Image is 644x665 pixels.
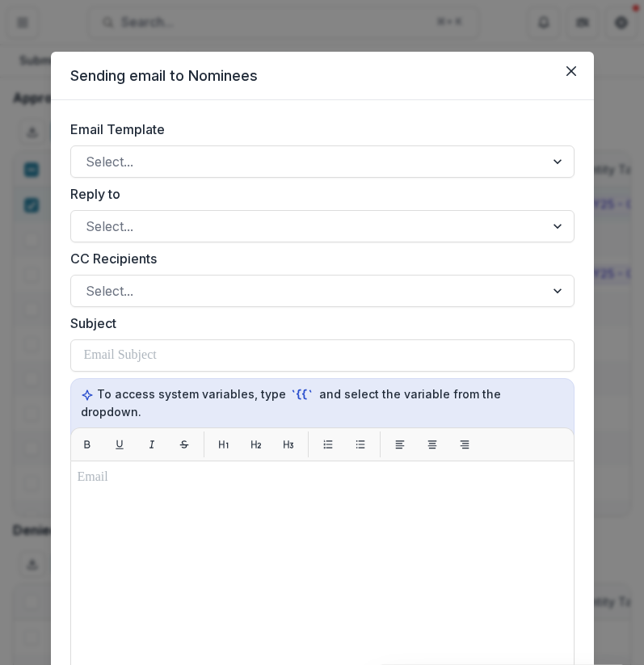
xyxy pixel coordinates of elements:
[276,431,301,457] button: H3
[347,431,373,457] button: List
[70,184,565,204] label: Reply to
[289,386,317,403] code: `{{`
[70,314,565,333] label: Subject
[70,120,565,139] label: Email Template
[51,52,594,100] header: Sending email to Nominees
[139,431,165,457] button: Italic
[70,249,565,268] label: CC Recipients
[243,431,269,457] button: H2
[558,58,584,84] button: Close
[81,385,564,420] p: To access system variables, type and select the variable from the dropdown.
[211,431,237,457] button: H1
[74,431,100,457] button: Bold
[107,431,133,457] button: Underline
[419,431,445,457] button: Align center
[387,431,413,457] button: Align left
[452,431,478,457] button: Align right
[315,431,341,457] button: List
[171,431,197,457] button: Strikethrough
